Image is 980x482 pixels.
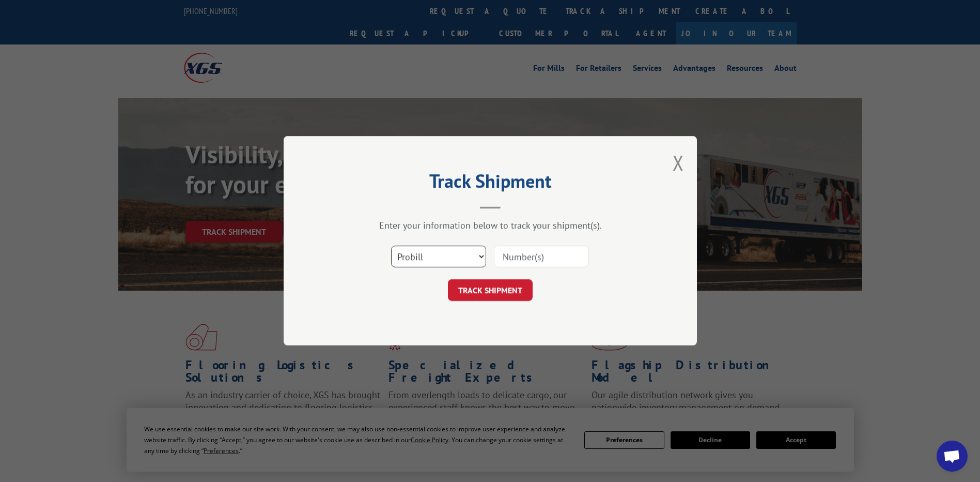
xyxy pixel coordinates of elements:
div: Open chat [937,441,968,472]
button: Close modal [673,149,684,176]
input: Number(s) [494,246,589,268]
div: Enter your information below to track your shipment(s). [335,220,645,232]
h2: Track Shipment [335,174,645,193]
button: TRACK SHIPMENT [448,280,533,302]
